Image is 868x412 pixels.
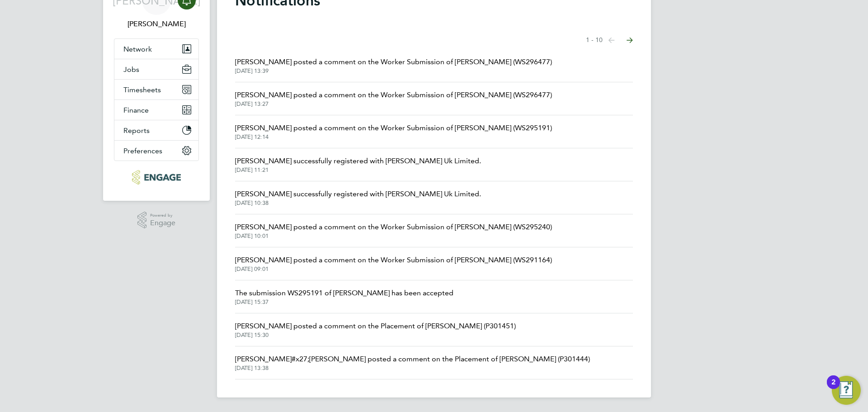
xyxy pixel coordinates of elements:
a: [PERSON_NAME] posted a comment on the Worker Submission of [PERSON_NAME] (WS291164)[DATE] 09:01 [235,255,552,273]
span: [DATE] 11:21 [235,166,481,174]
span: [DATE] 15:30 [235,331,516,339]
span: Powered by [150,212,175,219]
span: Preferences [123,147,162,155]
a: [PERSON_NAME] successfully registered with [PERSON_NAME] Uk Limited.[DATE] 11:21 [235,156,481,174]
span: [DATE] 13:39 [235,67,552,75]
a: [PERSON_NAME] successfully registered with [PERSON_NAME] Uk Limited.[DATE] 10:38 [235,189,481,207]
span: The submission WS295191 of [PERSON_NAME] has been accepted [235,288,453,298]
button: Network [114,39,198,59]
button: Reports [114,120,198,140]
a: Powered byEngage [137,212,176,229]
span: [DATE] 10:01 [235,232,552,240]
span: Network [123,45,152,53]
span: [DATE] 13:27 [235,100,552,108]
span: [DATE] 10:38 [235,199,481,207]
span: [PERSON_NAME]#x27;[PERSON_NAME] posted a comment on the Placement of [PERSON_NAME] (P301444) [235,354,590,365]
div: 2 [831,382,835,394]
button: Finance [114,100,198,120]
a: [PERSON_NAME] posted a comment on the Worker Submission of [PERSON_NAME] (WS295191)[DATE] 12:14 [235,123,552,141]
a: [PERSON_NAME] posted a comment on the Placement of [PERSON_NAME] (P301451)[DATE] 15:30 [235,321,516,339]
a: The submission WS295191 of [PERSON_NAME] has been accepted[DATE] 15:37 [235,288,453,306]
span: Timesheets [123,85,161,94]
span: Jobs [123,65,139,74]
span: Jerin Aktar [114,19,199,29]
span: [PERSON_NAME] posted a comment on the Placement of [PERSON_NAME] (P301451) [235,321,516,331]
span: Finance [123,106,149,114]
span: [PERSON_NAME] posted a comment on the Worker Submission of [PERSON_NAME] (WS296477) [235,90,552,100]
span: [PERSON_NAME] posted a comment on the Worker Submission of [PERSON_NAME] (WS295240) [235,222,552,232]
button: Timesheets [114,80,198,99]
span: [DATE] 13:38 [235,365,590,372]
span: Engage [150,219,175,227]
span: Reports [123,126,150,135]
a: [PERSON_NAME] posted a comment on the Worker Submission of [PERSON_NAME] (WS296477)[DATE] 13:27 [235,90,552,108]
a: Go to home page [114,170,199,185]
span: [PERSON_NAME] posted a comment on the Worker Submission of [PERSON_NAME] (WS291164) [235,255,552,265]
span: [DATE] 12:14 [235,133,552,141]
span: [PERSON_NAME] posted a comment on the Worker Submission of [PERSON_NAME] (WS296477) [235,57,552,67]
a: [PERSON_NAME] posted a comment on the Worker Submission of [PERSON_NAME] (WS296477)[DATE] 13:39 [235,57,552,75]
span: [PERSON_NAME] successfully registered with [PERSON_NAME] Uk Limited. [235,156,481,166]
span: 1 - 10 [586,36,603,45]
span: [DATE] 15:37 [235,298,453,306]
button: Jobs [114,59,198,79]
span: [PERSON_NAME] posted a comment on the Worker Submission of [PERSON_NAME] (WS295191) [235,123,552,133]
a: [PERSON_NAME]#x27;[PERSON_NAME] posted a comment on the Placement of [PERSON_NAME] (P301444)[DATE... [235,354,590,372]
img: morganhunt-logo-retina.png [132,170,180,185]
button: Open Resource Center, 2 new notifications [832,376,861,405]
span: [DATE] 09:01 [235,265,552,273]
button: Preferences [114,141,198,161]
a: [PERSON_NAME] posted a comment on the Worker Submission of [PERSON_NAME] (WS295240)[DATE] 10:01 [235,222,552,240]
span: [PERSON_NAME] successfully registered with [PERSON_NAME] Uk Limited. [235,189,481,199]
nav: Select page of notifications list [586,31,633,49]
